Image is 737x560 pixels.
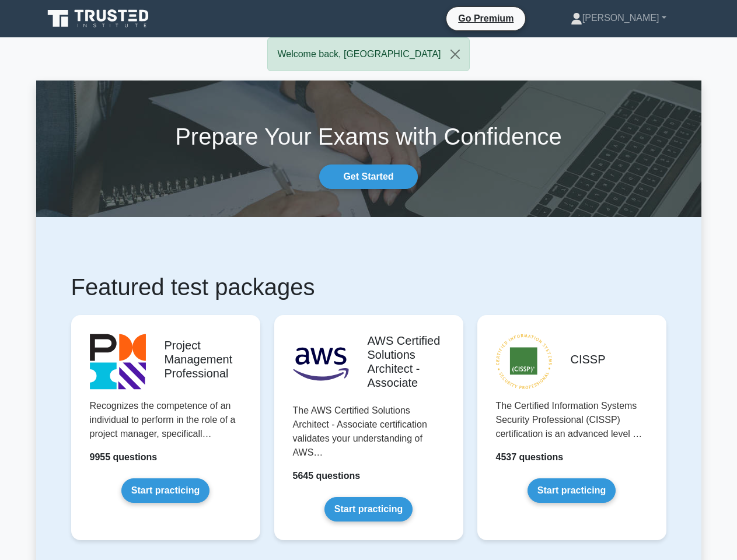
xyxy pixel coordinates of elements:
a: Get Started [319,164,417,189]
a: Start practicing [324,497,413,521]
a: Start practicing [121,478,209,503]
h1: Prepare Your Exams with Confidence [36,123,701,150]
a: [PERSON_NAME] [543,6,694,30]
button: Close [441,38,469,71]
div: Welcome back, [GEOGRAPHIC_DATA] [267,37,469,71]
a: Start practicing [528,478,616,503]
h1: Featured test packages [71,273,666,301]
a: Go Premium [451,11,521,26]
